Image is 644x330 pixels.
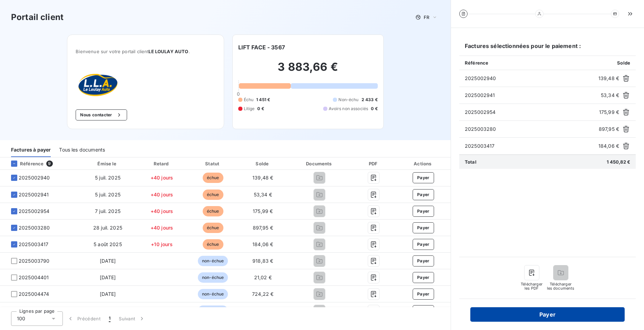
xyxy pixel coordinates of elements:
[198,256,228,266] span: non-échue
[95,192,121,197] span: 5 juil. 2025
[59,143,105,157] div: Tous les documents
[254,274,272,280] span: 21,02 €
[93,225,122,231] span: 28 juil. 2025
[100,258,116,264] span: [DATE]
[76,71,120,98] img: Company logo
[256,97,270,103] span: 1 451 €
[203,223,223,233] span: échue
[94,241,122,247] span: 5 août 2025
[19,174,50,181] span: 2025002940
[413,222,434,233] button: Payer
[17,315,25,322] span: 100
[240,160,286,167] div: Solde
[95,208,121,214] span: 7 juil. 2025
[465,60,488,66] span: Référence
[362,97,378,103] span: 2 433 €
[244,106,255,112] span: Litige
[397,160,449,167] div: Actions
[203,190,223,200] span: échue
[599,126,619,133] span: 897,95 €
[238,60,378,81] h2: 3 883,66 €
[151,175,173,181] span: +40 jours
[11,143,51,157] div: Factures à payer
[465,109,596,116] span: 2025002954
[6,161,44,167] div: Référence
[198,289,228,299] span: non-échue
[413,255,434,266] button: Payer
[244,97,254,103] span: Échu
[46,161,52,167] span: 9
[413,172,434,183] button: Payer
[100,291,116,297] span: [DATE]
[470,307,625,322] button: Payer
[252,291,273,297] span: 724,22 €
[253,225,273,231] span: 897,95 €
[547,282,575,290] span: Télécharger les documents
[413,206,434,217] button: Payer
[465,143,596,149] span: 2025003417
[19,224,50,231] span: 2025003280
[521,282,543,290] span: Télécharger les PDF
[81,160,134,167] div: Émise le
[203,239,223,250] span: échue
[115,311,150,326] button: Suivant
[465,75,596,82] span: 2025002940
[459,42,636,56] h6: Factures sélectionnées pour le paiement :
[598,143,619,149] span: 184,06 €
[19,191,49,198] span: 2025002941
[607,159,631,165] span: 1 450,82 €
[76,109,127,120] button: Nous contacter
[353,160,394,167] div: PDF
[198,305,228,316] span: non-échue
[19,241,49,248] span: 2025003417
[601,92,619,99] span: 53,34 €
[237,91,240,97] span: 0
[254,192,272,197] span: 53,34 €
[329,106,368,112] span: Avoirs non associés
[19,258,50,264] span: 2025003790
[257,106,264,112] span: 0 €
[599,109,619,116] span: 175,99 €
[413,239,434,250] button: Payer
[598,75,619,82] span: 139,48 €
[465,159,477,165] span: Total
[151,225,173,231] span: +40 jours
[424,14,429,20] span: FR
[19,291,49,298] span: 2025004474
[100,274,116,280] span: [DATE]
[151,208,173,214] span: +40 jours
[76,49,215,54] span: Bienvenue sur votre portail client .
[289,160,350,167] div: Documents
[252,258,273,264] span: 918,83 €
[338,97,358,103] span: Non-échu
[19,274,49,281] span: 2025004401
[151,192,173,197] span: +40 jours
[252,175,273,181] span: 139,48 €
[151,241,172,247] span: +10 jours
[465,126,596,133] span: 2025003280
[413,189,434,200] button: Payer
[413,289,434,300] button: Payer
[252,241,273,247] span: 184,06 €
[148,49,188,54] span: LE LOULAY AUTO
[238,43,285,51] h6: LIFT FACE - 3567
[198,272,228,283] span: non-échue
[63,311,105,326] button: Précédent
[105,311,115,326] button: 1
[137,160,186,167] div: Retard
[371,106,377,112] span: 0 €
[19,208,50,215] span: 2025002954
[413,305,434,316] button: Payer
[109,315,110,322] span: 1
[95,175,121,181] span: 5 juil. 2025
[11,11,64,23] h3: Portail client
[203,173,223,183] span: échue
[413,272,434,283] button: Payer
[189,160,237,167] div: Statut
[465,92,598,99] span: 2025002941
[203,206,223,216] span: échue
[617,60,630,66] span: Solde
[253,208,273,214] span: 175,99 €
